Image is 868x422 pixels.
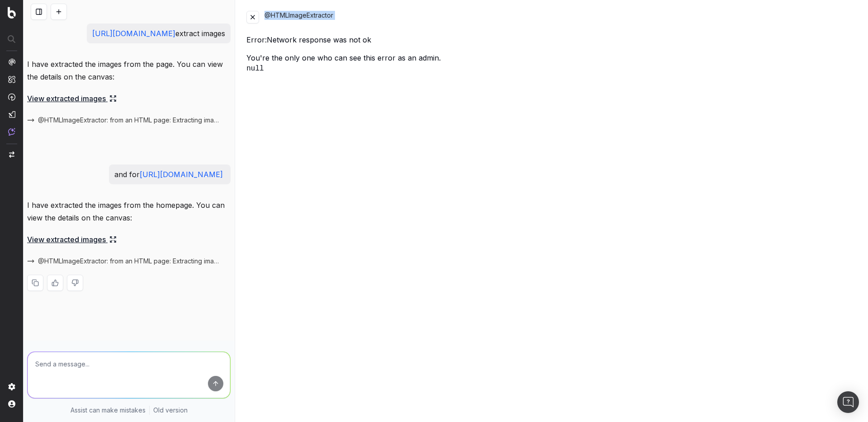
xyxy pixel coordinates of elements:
[27,233,117,246] a: View extracted images
[8,7,16,19] img: Botify logo
[114,168,225,181] p: and for
[92,27,225,40] p: extract images
[27,199,231,224] p: I have extracted the images from the homepage. You can view the details on the canvas:
[8,383,15,390] img: Setting
[27,92,117,105] a: View extracted images
[38,257,220,266] span: @HTMLImageExtractor: from an HTML page: Extracting images from [DOMAIN_NAME][URL]
[71,406,146,415] p: Assist can make mistakes
[27,116,231,125] button: @HTMLImageExtractor: from an HTML page: Extracting images from [DOMAIN_NAME][URL]..
[92,29,175,38] a: [URL][DOMAIN_NAME]
[140,170,223,179] a: [URL][DOMAIN_NAME]
[153,406,188,415] a: Old version
[38,116,220,125] span: @HTMLImageExtractor: from an HTML page: Extracting images from [DOMAIN_NAME][URL]..
[27,257,231,266] button: @HTMLImageExtractor: from an HTML page: Extracting images from [DOMAIN_NAME][URL]
[8,128,15,136] img: Assist
[264,11,857,23] div: @HTMLImageExtractor
[8,75,15,83] img: Intelligence
[8,93,15,101] img: Activation
[246,34,857,45] div: Error: Network response was not ok
[837,391,859,413] div: Open Intercom Messenger
[8,111,15,118] img: Studio
[8,58,15,66] img: Analytics
[27,58,231,83] p: I have extracted the images from the page. You can view the details on the canvas:
[8,400,15,408] img: My account
[246,52,857,74] div: You're the only one who can see this error as an admin.
[246,63,857,74] pre: null
[9,151,14,158] img: Switch project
